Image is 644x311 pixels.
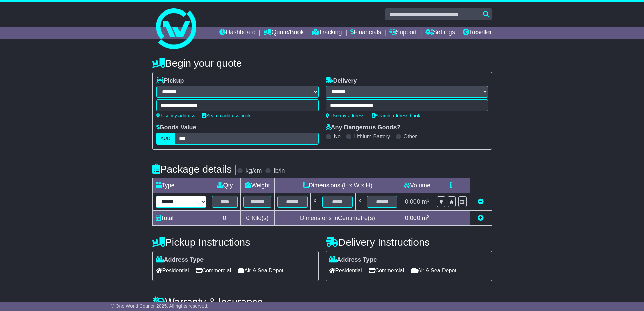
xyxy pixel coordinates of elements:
[246,215,249,221] span: 0
[389,27,417,39] a: Support
[156,256,204,264] label: Address Type
[478,215,484,221] a: Add new item
[404,133,417,140] label: Other
[240,211,275,226] td: Kilo(s)
[369,265,404,276] span: Commercial
[312,27,342,39] a: Tracking
[156,124,196,131] label: Goods Value
[334,133,341,140] label: No
[196,265,231,276] span: Commercial
[411,265,456,276] span: Air & Sea Depot
[463,27,492,39] a: Reseller
[156,265,189,276] span: Residential
[152,237,319,248] h4: Pickup Instructions
[156,113,195,118] a: Use my address
[405,198,420,205] span: 0.000
[152,178,209,193] td: Type
[422,198,430,205] span: m
[264,27,304,39] a: Quote/Book
[329,256,377,264] label: Address Type
[275,211,400,226] td: Dimensions in Centimetre(s)
[152,163,237,175] h4: Package details |
[329,265,362,276] span: Residential
[354,133,390,140] label: Lithium Battery
[152,58,492,69] h4: Begin your quote
[326,124,401,131] label: Any Dangerous Goods?
[273,167,285,175] label: lb/in
[209,178,240,193] td: Qty
[275,178,400,193] td: Dimensions (L x W x H)
[422,215,430,221] span: m
[326,237,492,248] h4: Delivery Instructions
[209,211,240,226] td: 0
[238,265,283,276] span: Air & Sea Depot
[478,198,484,205] a: Remove this item
[372,113,420,118] a: Search address book
[326,77,357,85] label: Delivery
[202,113,251,118] a: Search address book
[240,178,275,193] td: Weight
[156,77,184,85] label: Pickup
[311,193,319,211] td: x
[355,193,364,211] td: x
[156,133,175,145] label: AUD
[405,215,420,221] span: 0.000
[427,198,430,203] sup: 3
[219,27,256,39] a: Dashboard
[427,214,430,219] sup: 3
[245,167,262,175] label: kg/cm
[152,296,492,307] h4: Warranty & Insurance
[111,303,209,309] span: © One World Courier 2025. All rights reserved.
[425,27,455,39] a: Settings
[400,178,434,193] td: Volume
[350,27,381,39] a: Financials
[152,211,209,226] td: Total
[326,113,365,118] a: Use my address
